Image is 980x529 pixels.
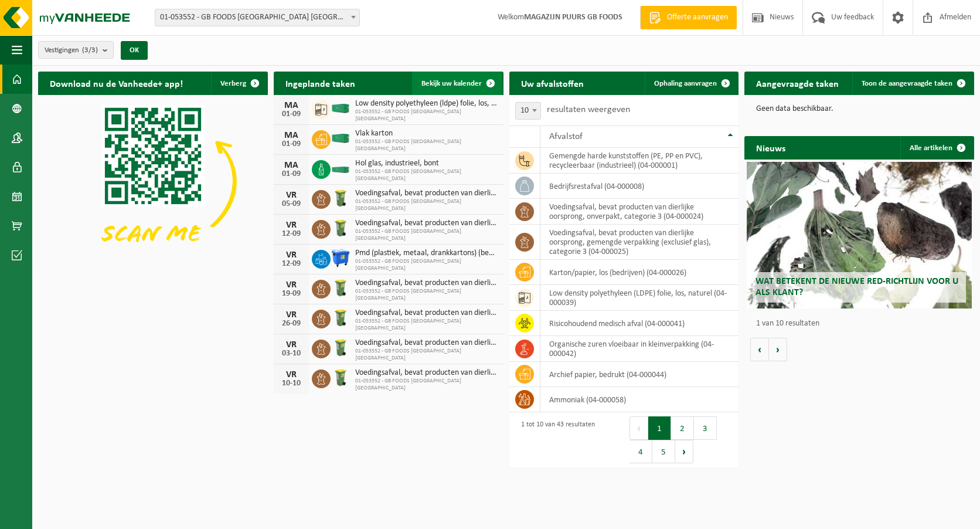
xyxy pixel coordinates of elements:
[38,41,114,59] button: Vestigingen(3/3)
[280,379,303,388] div: 10-10
[280,101,303,110] div: MA
[756,277,958,297] span: Wat betekent de nieuwe RED-richtlijn voor u als klant?
[516,103,540,119] span: 10
[331,308,351,328] img: WB-0140-HPE-GN-50
[524,13,622,22] strong: MAGAZIJN PUURS GB FOODS
[355,189,498,198] span: Voedingsafval, bevat producten van dierlijke oorsprong, onverpakt, categorie 3
[540,311,739,336] td: risicohoudend medisch afval (04-000041)
[769,338,787,361] button: Volgende
[900,136,973,160] a: Alle artikelen
[355,228,498,242] span: 01-053552 - GB FOODS [GEOGRAPHIC_DATA] [GEOGRAPHIC_DATA]
[355,249,498,258] span: Pmd (plastiek, metaal, drankkartons) (bedrijven)
[515,102,541,120] span: 10
[331,163,351,174] img: HK-XC-20-GN-00
[862,80,952,87] span: Toon de aangevraagde taken
[355,288,498,302] span: 01-053552 - GB FOODS [GEOGRAPHIC_DATA] [GEOGRAPHIC_DATA]
[355,378,498,392] span: 01-053552 - GB FOODS [GEOGRAPHIC_DATA] [GEOGRAPHIC_DATA]
[38,72,195,94] h2: Download nu de Vanheede+ app!
[355,99,498,108] span: Low density polyethyleen (ldpe) folie, los, naturel
[280,170,303,178] div: 01-09
[280,191,303,200] div: VR
[355,198,498,212] span: 01-053552 - GB FOODS [GEOGRAPHIC_DATA] [GEOGRAPHIC_DATA]
[280,230,303,238] div: 12-09
[280,310,303,320] div: VR
[509,72,596,94] h2: Uw afvalstoffen
[547,105,630,114] label: resultaten weergeven
[331,278,351,298] img: WB-0140-HPE-GN-50
[280,290,303,298] div: 19-09
[421,80,482,87] span: Bekijk uw kalender
[355,308,498,318] span: Voedingsafval, bevat producten van dierlijke oorsprong, onverpakt, categorie 3
[664,12,731,23] span: Offerte aanvragen
[280,250,303,260] div: VR
[331,248,351,268] img: WB-1100-HPE-BE-01
[355,318,498,332] span: 01-053552 - GB FOODS [GEOGRAPHIC_DATA] [GEOGRAPHIC_DATA]
[540,148,739,174] td: gemengde harde kunststoffen (PE, PP en PVC), recycleerbaar (industrieel) (04-000001)
[756,320,968,328] p: 1 van 10 resultaten
[331,218,351,238] img: WB-0140-HPE-GN-50
[629,416,648,440] button: Previous
[355,168,498,182] span: 01-053552 - GB FOODS [GEOGRAPHIC_DATA] [GEOGRAPHIC_DATA]
[540,336,739,362] td: organische zuren vloeibaar in kleinverpakking (04-000042)
[412,72,502,95] a: Bekijk uw kalender
[155,9,360,26] span: 01-053552 - GB FOODS BELGIUM NV - PUURS-SINT-AMANDS
[654,80,717,87] span: Ophaling aanvragen
[280,161,303,170] div: MA
[280,110,303,118] div: 01-09
[671,416,694,440] button: 2
[220,80,246,87] span: Verberg
[540,387,739,412] td: ammoniak (04-000058)
[331,368,351,388] img: WB-0140-HPE-GN-50
[549,132,583,141] span: Afvalstof
[515,415,595,464] div: 1 tot 10 van 43 resultaten
[280,140,303,148] div: 01-09
[540,174,739,199] td: bedrijfsrestafval (04-000008)
[756,105,962,113] p: Geen data beschikbaar.
[355,258,498,272] span: 01-053552 - GB FOODS [GEOGRAPHIC_DATA] [GEOGRAPHIC_DATA]
[38,95,268,267] img: Download de VHEPlus App
[355,219,498,228] span: Voedingsafval, bevat producten van dierlijke oorsprong, onverpakt, categorie 3
[331,338,351,358] img: WB-0140-HPE-GN-50
[280,280,303,290] div: VR
[121,41,148,60] button: OK
[355,138,498,152] span: 01-053552 - GB FOODS [GEOGRAPHIC_DATA] [GEOGRAPHIC_DATA]
[750,338,769,361] button: Vorige
[331,133,351,144] img: HK-XC-40-GN-00
[82,46,98,54] count: (3/3)
[331,103,351,114] img: HK-XC-40-GN-00
[540,260,739,285] td: karton/papier, los (bedrijven) (04-000026)
[355,348,498,362] span: 01-053552 - GB FOODS [GEOGRAPHIC_DATA] [GEOGRAPHIC_DATA]
[355,338,498,348] span: Voedingsafval, bevat producten van dierlijke oorsprong, onverpakt, categorie 3
[280,221,303,230] div: VR
[694,416,717,440] button: 3
[652,440,675,463] button: 5
[540,285,739,311] td: low density polyethyleen (LDPE) folie, los, naturel (04-000039)
[640,6,737,29] a: Offerte aanvragen
[540,362,739,387] td: archief papier, bedrukt (04-000044)
[744,136,797,159] h2: Nieuws
[331,188,351,208] img: WB-0140-HPE-GN-50
[280,260,303,268] div: 12-09
[747,162,972,308] a: Wat betekent de nieuwe RED-richtlijn voor u als klant?
[852,72,973,95] a: Toon de aangevraagde taken
[45,42,98,59] span: Vestigingen
[744,72,850,94] h2: Aangevraagde taken
[280,340,303,350] div: VR
[280,350,303,358] div: 03-10
[211,72,267,95] button: Verberg
[355,108,498,123] span: 01-053552 - GB FOODS [GEOGRAPHIC_DATA] [GEOGRAPHIC_DATA]
[280,131,303,140] div: MA
[675,440,693,463] button: Next
[274,72,367,94] h2: Ingeplande taken
[355,159,498,168] span: Hol glas, industrieel, bont
[645,72,737,95] a: Ophaling aanvragen
[355,368,498,378] span: Voedingsafval, bevat producten van dierlijke oorsprong, onverpakt, categorie 3
[280,200,303,208] div: 05-09
[648,416,671,440] button: 1
[280,370,303,379] div: VR
[540,225,739,260] td: voedingsafval, bevat producten van dierlijke oorsprong, gemengde verpakking (exclusief glas), cat...
[629,440,652,463] button: 4
[355,129,498,138] span: Vlak karton
[280,320,303,328] div: 26-09
[540,199,739,225] td: voedingsafval, bevat producten van dierlijke oorsprong, onverpakt, categorie 3 (04-000024)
